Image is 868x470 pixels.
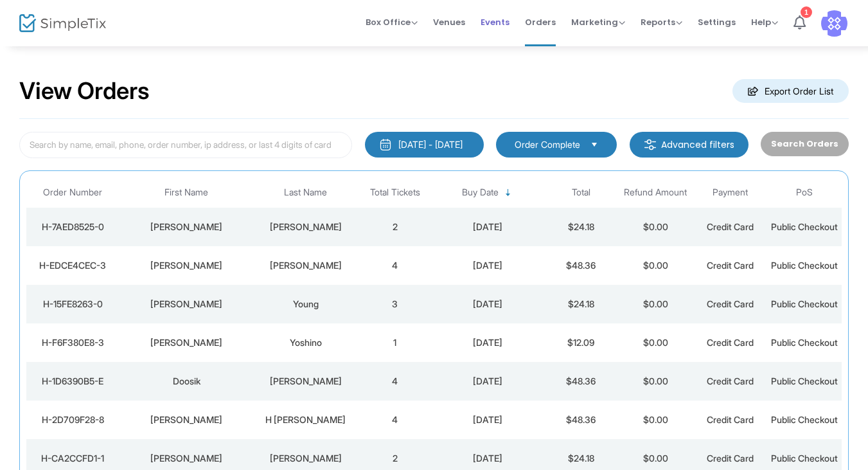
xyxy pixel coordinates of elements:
[751,16,778,28] span: Help
[618,246,693,285] td: $0.00
[123,221,251,233] div: Chloe
[43,187,102,198] span: Order Number
[771,337,838,348] span: Public Checkout
[164,187,208,198] span: First Name
[641,16,682,28] span: Reports
[358,362,432,401] td: 4
[481,6,509,39] span: Events
[123,452,251,465] div: Debbie
[544,177,618,208] th: Total
[256,259,354,272] div: Hayes
[618,401,693,439] td: $0.00
[707,453,754,464] span: Credit Card
[436,413,541,426] div: 10/11/2025
[433,6,465,39] span: Venues
[123,413,251,426] div: Zachary
[30,221,116,233] div: H-7AED8525-0
[732,79,849,103] m-button: Export Order List
[796,187,813,198] span: PoS
[544,285,618,323] td: $24.18
[771,298,838,309] span: Public Checkout
[707,337,754,348] span: Credit Card
[771,221,838,232] span: Public Checkout
[379,138,392,151] img: monthly
[771,260,838,271] span: Public Checkout
[771,414,838,425] span: Public Checkout
[256,221,354,233] div: Garcia
[585,138,603,152] button: Select
[30,413,116,426] div: H-2D709F28-8
[544,208,618,246] td: $24.18
[358,323,432,362] td: 1
[358,246,432,285] td: 4
[398,138,463,151] div: [DATE] - [DATE]
[503,188,513,198] span: Sortable
[771,375,838,386] span: Public Checkout
[515,138,580,151] span: Order Complete
[644,138,657,151] img: filter
[571,16,625,28] span: Marketing
[436,298,541,311] div: 10/11/2025
[30,375,116,388] div: H-1D6390B5-E
[358,208,432,246] td: 2
[462,187,499,198] span: Buy Date
[544,323,618,362] td: $12.09
[618,323,693,362] td: $0.00
[30,259,116,272] div: H-EDCE4CEC-3
[771,453,838,464] span: Public Checkout
[19,132,352,158] input: Search by name, email, phone, order number, ip address, or last 4 digits of card
[256,336,354,349] div: Yoshino
[698,6,736,39] span: Settings
[436,259,541,272] div: 10/12/2025
[256,298,354,311] div: Young
[30,336,116,349] div: H-F6F380E8-3
[19,77,150,105] h2: View Orders
[707,414,754,425] span: Credit Card
[618,208,693,246] td: $0.00
[358,285,432,323] td: 3
[707,298,754,309] span: Credit Card
[123,259,251,272] div: Donna
[618,285,693,323] td: $0.00
[630,132,748,158] m-button: Advanced filters
[123,298,251,311] div: Daniel
[707,260,754,271] span: Credit Card
[30,452,116,465] div: H-CA2CCFD1-1
[436,375,541,388] div: 10/11/2025
[256,452,354,465] div: Reed
[713,187,748,198] span: Payment
[436,336,541,349] div: 10/11/2025
[801,6,812,18] div: 1
[284,187,327,198] span: Last Name
[707,375,754,386] span: Credit Card
[436,221,541,233] div: 10/13/2025
[123,336,251,349] div: Jolie
[358,401,432,439] td: 4
[618,362,693,401] td: $0.00
[256,413,354,426] div: H Guss
[544,246,618,285] td: $48.36
[544,362,618,401] td: $48.36
[544,401,618,439] td: $48.36
[525,6,556,39] span: Orders
[618,177,693,208] th: Refund Amount
[436,452,541,465] div: 10/11/2025
[123,375,251,388] div: Doosik
[358,177,432,208] th: Total Tickets
[256,375,354,388] div: Kim
[707,221,754,232] span: Credit Card
[366,16,418,28] span: Box Office
[365,132,484,158] button: [DATE] - [DATE]
[30,298,116,311] div: H-15FE8263-0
